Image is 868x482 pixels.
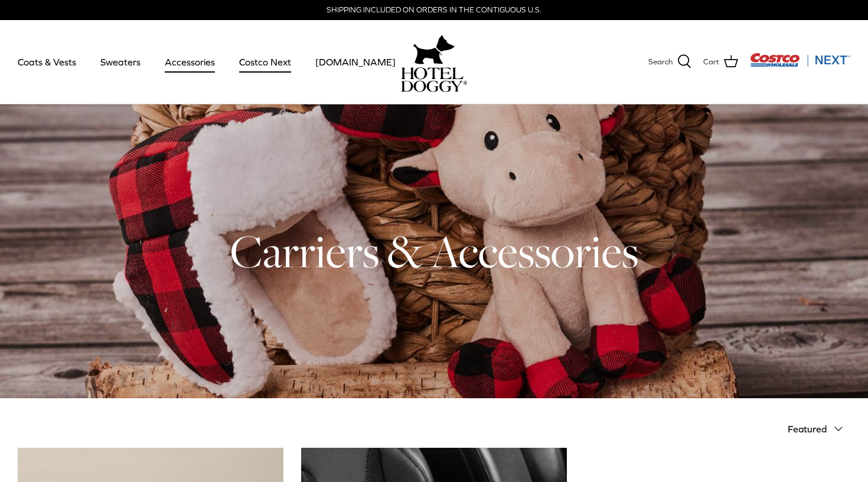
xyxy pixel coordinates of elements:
[305,42,406,82] a: [DOMAIN_NAME]
[648,56,673,68] span: Search
[750,53,850,67] img: Costco Next
[788,424,827,434] span: Featured
[90,42,151,82] a: Sweaters
[750,60,850,69] a: Visit Costco Next
[648,54,691,70] a: Search
[7,42,87,82] a: Coats & Vests
[401,32,467,92] a: hoteldoggy.com hoteldoggycom
[413,32,455,67] img: hoteldoggy.com
[229,42,302,82] a: Costco Next
[788,416,850,442] button: Featured
[154,42,226,82] a: Accessories
[401,67,467,92] img: hoteldoggycom
[703,56,719,68] span: Cart
[703,54,738,70] a: Cart
[18,222,850,280] h1: Carriers & Accessories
